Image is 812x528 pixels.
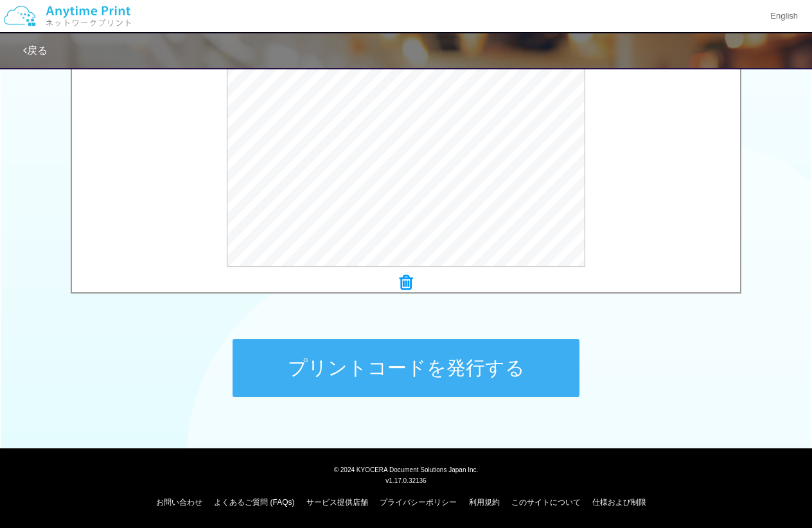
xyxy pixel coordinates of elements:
a: お問い合わせ [156,498,202,507]
span: © 2024 KYOCERA Document Solutions Japan Inc. [334,465,479,473]
a: 戻る [23,45,48,56]
a: よくあるご質問 (FAQs) [214,498,294,507]
a: 利用規約 [469,498,500,507]
a: プライバシーポリシー [380,498,457,507]
button: プリントコードを発行する [233,339,579,397]
a: サービス提供店舗 [306,498,368,507]
a: このサイトについて [511,498,581,507]
a: 仕様および制限 [592,498,646,507]
span: v1.17.0.32136 [385,477,426,484]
